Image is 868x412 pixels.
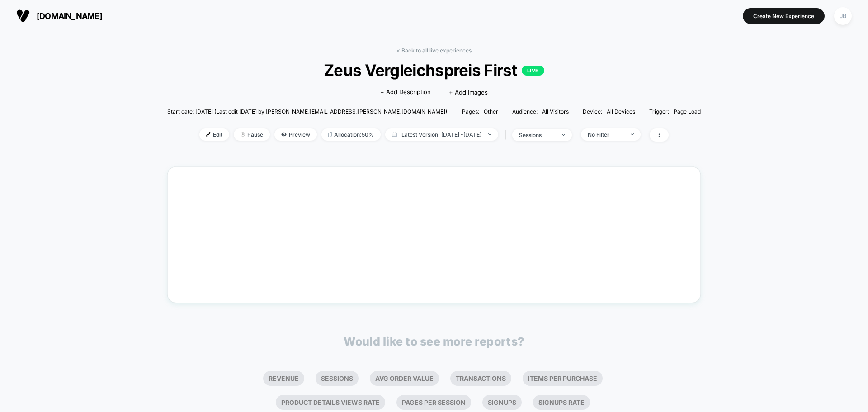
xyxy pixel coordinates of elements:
[607,108,635,115] span: all devices
[370,371,439,386] li: Avg Order Value
[392,132,397,137] img: calendar
[274,128,317,141] span: Preview
[241,132,245,137] img: end
[263,371,304,386] li: Revenue
[674,108,701,115] span: Page Load
[503,128,512,142] span: |
[167,108,447,115] span: Start date: [DATE] (Last edit [DATE] by [PERSON_NAME][EMAIL_ADDRESS][PERSON_NAME][DOMAIN_NAME])
[831,7,854,25] button: JB
[14,9,105,23] button: [DOMAIN_NAME]
[449,89,488,96] span: + Add Images
[519,132,555,138] div: sessions
[396,395,471,410] li: Pages Per Session
[328,132,332,137] img: rebalance
[562,134,565,136] img: end
[588,131,624,138] div: No Filter
[450,371,511,386] li: Transactions
[523,371,603,386] li: Items Per Purchase
[396,47,472,54] a: < Back to all live experiences
[276,395,385,410] li: Product Details Views Rate
[482,395,522,410] li: Signups
[321,128,381,141] span: Allocation: 50%
[484,108,498,115] span: other
[533,395,590,410] li: Signups Rate
[234,128,270,141] span: Pause
[380,88,431,97] span: + Add Description
[344,335,524,348] p: Would like to see more reports?
[743,8,825,24] button: Create New Experience
[631,133,634,135] img: end
[462,108,498,115] div: Pages:
[576,108,642,115] span: Device:
[488,133,491,135] img: end
[512,108,569,115] div: Audience:
[522,66,544,76] p: LIVE
[194,61,674,80] span: Zeus Vergleichspreis First
[834,7,852,25] div: JB
[316,371,359,386] li: Sessions
[16,9,30,23] img: Visually logo
[649,108,701,115] div: Trigger:
[206,132,211,137] img: edit
[542,108,569,115] span: All Visitors
[37,11,102,21] span: [DOMAIN_NAME]
[199,128,229,141] span: Edit
[385,128,498,141] span: Latest Version: [DATE] - [DATE]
